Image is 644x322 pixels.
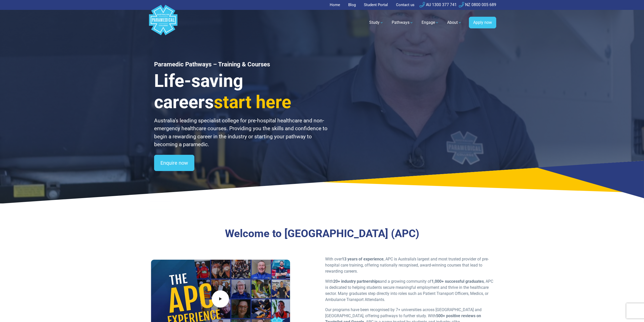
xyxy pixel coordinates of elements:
[154,61,328,68] h1: Paramedic Pathways – Training & Courses
[154,70,328,113] h3: Life-saving careers
[419,15,442,30] a: Engage
[333,279,380,284] strong: 20+ industry partnerships
[389,15,417,30] a: Pathways
[469,17,496,28] a: Apply now
[325,256,493,274] p: With over , APC is Australia’s largest and most trusted provider of pre-hospital care training, o...
[148,10,178,35] a: Australian Paramedical College
[342,257,384,261] strong: 13 years of experience
[154,117,328,149] p: Australia’s leading specialist college for pre-hospital healthcare and non-emergency healthcare c...
[431,279,484,284] strong: 1,000+ successful graduates
[444,15,465,30] a: About
[325,278,493,303] p: With and a growing community of , APC is dedicated to helping students secure meaningful employme...
[214,92,291,112] span: start here
[177,227,467,240] h3: Welcome to [GEOGRAPHIC_DATA] (APC)
[154,155,194,171] a: Enquire now
[366,15,387,30] a: Study
[420,2,457,7] a: AU 1300 377 741
[459,2,496,7] a: NZ 0800 005 689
